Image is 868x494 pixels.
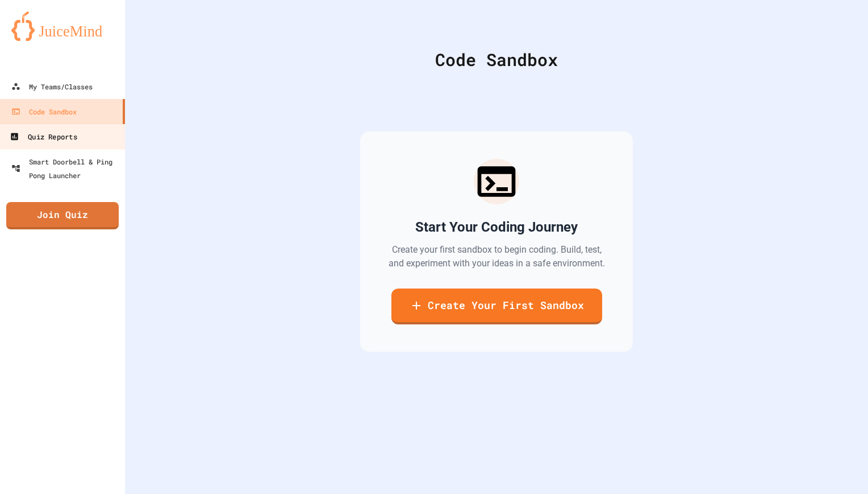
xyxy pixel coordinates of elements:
[6,202,119,229] a: Join Quiz
[153,47,840,72] div: Code Sandbox
[391,289,602,324] a: Create Your First Sandbox
[415,218,578,236] h2: Start Your Coding Journey
[387,243,606,270] p: Create your first sandbox to begin coding. Build, test, and experiment with your ideas in a safe ...
[10,130,77,144] div: Quiz Reports
[11,11,114,41] img: logo-orange.svg
[11,105,77,118] div: Code Sandbox
[11,80,93,93] div: My Teams/Classes
[11,155,120,182] div: Smart Doorbell & Ping Pong Launcher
